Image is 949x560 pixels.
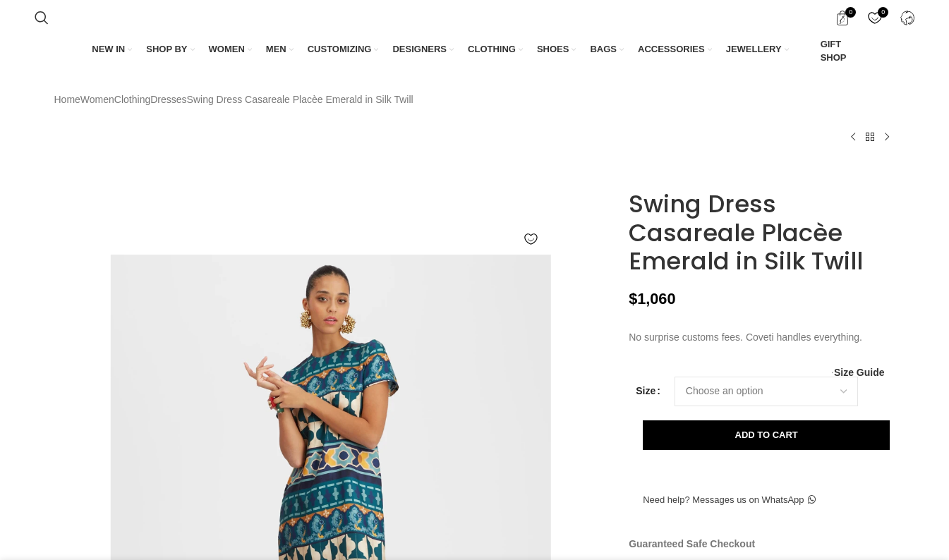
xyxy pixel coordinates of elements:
span: SHOES [537,43,569,56]
span: 0 [845,7,856,18]
span: CLOTHING [468,43,516,56]
div: Main navigation [28,35,922,67]
nav: Breadcrumb [54,92,413,107]
h1: Swing Dress Casareale Placèe Emerald in Silk Twill [629,190,895,276]
a: Women [80,92,114,107]
a: Search [28,4,56,32]
a: BAGS [590,35,624,64]
a: 0 [828,4,857,32]
a: Dresses [150,92,186,107]
span: JEWELLERY [726,43,782,56]
label: Size [636,383,660,398]
span: $ [629,290,637,308]
a: SHOES [537,35,576,64]
a: Previous product [845,128,862,145]
a: Next product [878,128,895,145]
div: My Wishlist [860,4,889,32]
a: NEW IN [92,35,132,64]
span: CUSTOMIZING [308,43,372,56]
a: Clothing [114,92,150,107]
a: CLOTHING [468,35,523,64]
button: Add to cart [643,420,890,450]
span: Swing Dress Casareale Placèe Emerald in Silk Twill [187,92,413,107]
span: 0 [878,7,888,18]
a: SHOP BY [146,35,194,64]
a: Need help? Messages us on WhatsApp [629,485,829,515]
span: DESIGNERS [392,43,447,56]
span: ACCESSORIES [638,43,705,56]
a: ACCESSORIES [638,35,712,64]
a: Home [54,92,80,107]
img: La Double J [629,171,692,179]
span: MEN [266,43,286,56]
a: CUSTOMIZING [308,35,379,64]
strong: Guaranteed Safe Checkout [629,538,755,549]
span: GIFT SHOP [821,38,857,63]
span: NEW IN [92,43,125,56]
span: WOMEN [209,43,245,56]
a: MEN [266,35,294,64]
img: GiftBag [803,45,816,58]
span: BAGS [590,43,617,56]
a: 0 [860,4,889,32]
a: WOMEN [209,35,252,64]
a: DESIGNERS [392,35,454,64]
a: GIFT SHOP [803,35,857,67]
p: No surprise customs fees. Coveti handles everything. [629,329,895,345]
bdi: 1,060 [629,290,675,308]
a: JEWELLERY [726,35,789,64]
span: SHOP BY [146,43,187,56]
